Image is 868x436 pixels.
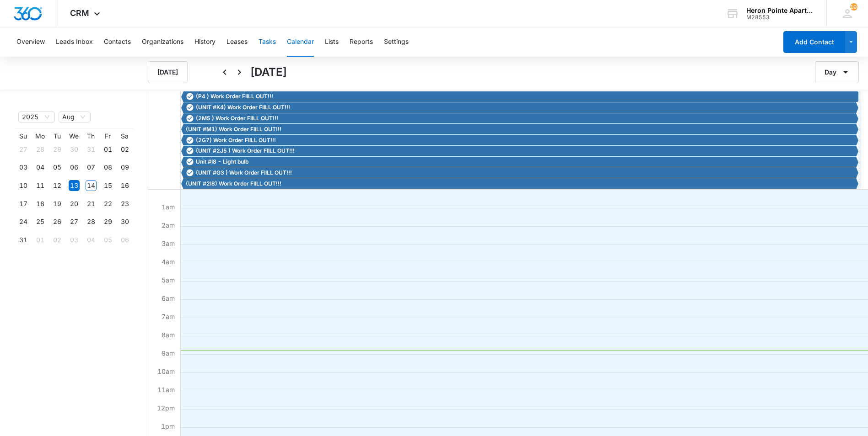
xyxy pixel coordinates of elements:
div: 10 [18,180,29,191]
div: 03 [18,162,29,173]
span: Unit #I8 - Light bulb [196,158,248,166]
button: Reports [350,27,373,57]
div: 25 [35,216,46,227]
td: 2025-07-29 [49,140,65,159]
th: Su [15,132,32,140]
span: 2am [159,221,177,229]
div: 05 [102,234,113,245]
td: 2025-07-31 [82,140,99,159]
td: 2025-08-04 [32,159,49,177]
span: 8am [159,331,177,339]
span: (UNIT #G3 ) Work Order FIILL OUT!!! [196,169,292,177]
div: 03 [69,234,80,245]
td: 2025-07-28 [32,140,49,159]
td: 2025-08-11 [32,176,49,195]
div: (UNIT #K4) Work Order FIILL OUT!!! [183,103,856,112]
div: 20 [69,198,80,209]
div: notifications count [850,3,857,11]
div: 09 [119,162,130,173]
button: Leases [226,27,248,57]
button: [DATE] [148,61,188,83]
div: (UNIT #2J5 ) Work Order FIILL OUT!!! [183,147,856,155]
div: 01 [35,234,46,245]
div: (P4 ) Work Order FIILL OUT!!! [183,92,856,101]
div: 04 [35,162,46,173]
button: Calendar [287,27,314,57]
td: 2025-08-08 [99,159,116,177]
div: 24 [18,216,29,227]
div: 31 [18,234,29,245]
span: (2G7) Work Order FIILL OUT!!! [196,136,276,144]
td: 2025-08-24 [15,213,32,231]
td: 2025-08-22 [99,195,116,213]
div: 05 [52,162,63,173]
button: Organizations [142,27,183,57]
span: (UNIT #2J5 ) Work Order FIILL OUT!!! [196,147,295,155]
div: (UNIT #M1) Work Order FIILL OUT!!! [183,125,856,133]
div: account name [746,7,813,14]
td: 2025-08-01 [99,140,116,159]
div: 16 [119,180,130,191]
div: 07 [86,162,97,173]
div: 13 [69,180,80,191]
button: Add Contact [783,31,845,53]
th: Mo [32,132,49,140]
div: 06 [69,162,80,173]
td: 2025-08-03 [15,159,32,177]
span: (UNIT #K4) Work Order FIILL OUT!!! [196,103,290,112]
span: 11am [155,386,177,393]
div: 14 [86,180,97,191]
td: 2025-08-21 [82,195,99,213]
td: 2025-07-27 [15,140,32,159]
td: 2025-08-09 [116,159,133,177]
div: 01 [102,144,113,155]
th: We [65,132,82,140]
button: Back [217,65,232,80]
div: 02 [119,144,130,155]
div: 26 [52,216,63,227]
div: 21 [86,198,97,209]
th: Th [82,132,99,140]
span: CRM [70,8,89,18]
span: 1pm [159,422,177,430]
td: 2025-08-27 [65,213,82,231]
div: Unit #I8 - Light bulb [183,158,856,166]
div: 30 [119,216,130,227]
div: 30 [69,144,80,155]
td: 2025-08-10 [15,176,32,195]
span: 10am [155,367,177,375]
div: (2M5 ) Work Order FIILL OUT!!! [183,114,856,122]
td: 2025-08-05 [49,159,65,177]
div: 28 [86,216,97,227]
td: 2025-08-06 [65,159,82,177]
th: Fr [99,132,116,140]
div: 27 [18,144,29,155]
td: 2025-08-29 [99,213,116,231]
div: 06 [119,234,130,245]
span: (UNIT #2I8) Work Order FIILL OUT!!! [186,180,281,188]
button: History [194,27,216,57]
span: (UNIT #M1) Work Order FIILL OUT!!! [186,125,281,133]
div: (UNIT #2I8) Work Order FIILL OUT!!! [183,180,856,188]
td: 2025-08-07 [82,159,99,177]
div: 02 [52,234,63,245]
div: 29 [52,144,63,155]
td: 2025-08-28 [82,213,99,231]
td: 2025-08-20 [65,195,82,213]
div: 15 [102,180,113,191]
span: 7am [159,313,177,320]
td: 2025-08-18 [32,195,49,213]
div: account id [746,14,813,21]
span: 3am [159,239,177,247]
span: 12pm [155,404,177,412]
button: Contacts [104,27,131,57]
div: 17 [18,198,29,209]
span: 6am [159,294,177,302]
button: Lists [325,27,339,57]
div: 29 [102,216,113,227]
span: 5am [159,276,177,284]
div: 11 [35,180,46,191]
td: 2025-08-13 [65,176,82,195]
td: 2025-09-05 [99,231,116,249]
td: 2025-08-14 [82,176,99,195]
